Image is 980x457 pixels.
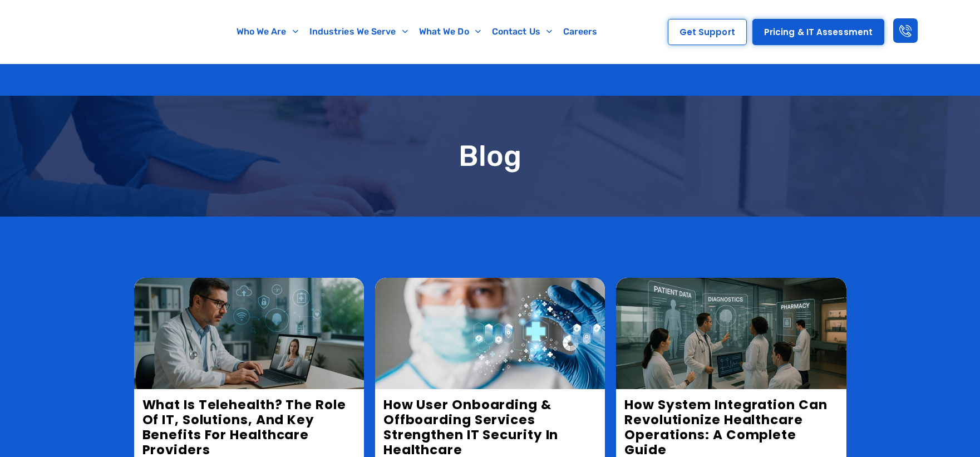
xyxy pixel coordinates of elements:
img: What is Telehealth [134,278,364,389]
span: Pricing & IT Assessment [764,28,873,36]
a: Industries We Serve [304,19,413,45]
a: Contact Us [486,19,558,45]
img: Digacore logo 1 [20,6,144,58]
img: User Onboarding and Offboarding in Healthcare IT Security [375,278,605,389]
nav: Menu [194,19,640,45]
span: Get Support [679,28,735,36]
a: What We Do [413,19,486,45]
a: Get Support [668,19,747,45]
a: Pricing & IT Assessment [752,19,884,45]
img: How System Integration Can Revolutionize Healthcare Operations [616,278,846,389]
a: Who We Are [231,19,304,45]
h1: Blog [134,140,846,172]
a: Careers [558,19,603,45]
